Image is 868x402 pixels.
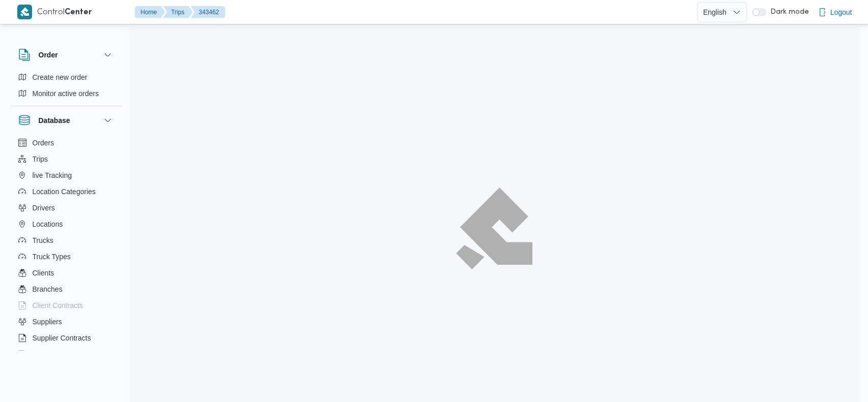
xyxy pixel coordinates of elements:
button: Clients [14,265,118,281]
span: Create new order [33,71,87,83]
button: Drivers [14,200,118,216]
b: Center [65,9,92,16]
span: Drivers [33,202,55,214]
h3: Database [39,114,70,127]
span: Locations [33,218,63,230]
h3: Order [39,49,58,61]
span: Location Categories [33,185,96,198]
img: ILLA Logo [460,193,528,265]
span: Devices [33,348,58,360]
button: Database [18,114,114,127]
button: Supplier Contracts [14,330,118,346]
button: Location Categories [14,183,118,200]
span: Truck Types [33,251,71,263]
span: Trucks [33,234,53,246]
img: X8yXhbKr1z7QwAAAABJRU5ErkJggg== [17,5,32,19]
button: Trips [14,151,118,167]
span: Client Contracts [33,299,83,312]
span: Clients [33,267,54,279]
button: 343462 [191,6,225,18]
button: Locations [14,216,118,232]
span: Dark mode [766,8,809,16]
button: Devices [14,346,118,362]
div: Database [10,135,122,355]
span: Monitor active orders [33,87,99,100]
button: Orders [14,135,118,151]
button: Monitor active orders [14,85,118,102]
span: Supplier Contracts [33,332,91,344]
span: Logout [830,6,852,18]
button: Create new order [14,69,118,85]
div: Order [10,69,122,106]
button: Branches [14,281,118,297]
button: Trucks [14,232,118,249]
button: live Tracking [14,167,118,183]
span: Branches [33,283,63,295]
span: Trips [33,153,48,165]
button: Logout [814,2,856,22]
span: live Tracking [33,169,72,181]
button: Trips [163,6,193,18]
span: Suppliers [33,316,62,328]
button: Home [135,6,165,18]
span: Orders [33,137,54,149]
button: Order [18,49,114,61]
button: Suppliers [14,314,118,330]
button: Client Contracts [14,297,118,314]
button: Truck Types [14,249,118,265]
